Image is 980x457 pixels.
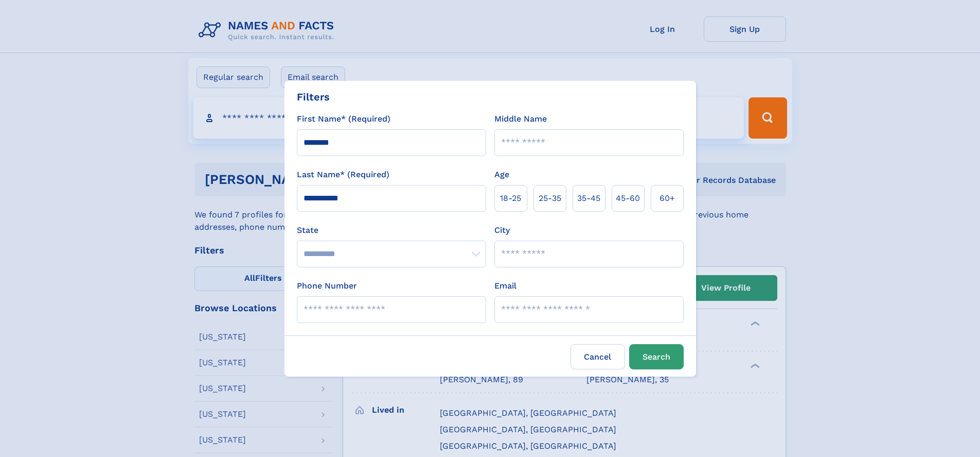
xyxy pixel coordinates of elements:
[660,192,675,205] span: 60+
[539,192,561,205] span: 25‑35
[577,192,600,205] span: 35‑45
[494,113,547,125] label: Middle Name
[494,280,516,292] label: Email
[297,224,486,236] label: State
[297,113,390,125] label: First Name* (Required)
[629,344,684,369] button: Search
[571,344,625,369] label: Cancel
[297,89,330,105] div: Filters
[297,280,357,292] label: Phone Number
[616,192,640,205] span: 45‑60
[494,224,510,236] label: City
[500,192,521,205] span: 18‑25
[297,168,389,181] label: Last Name* (Required)
[494,168,509,181] label: Age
